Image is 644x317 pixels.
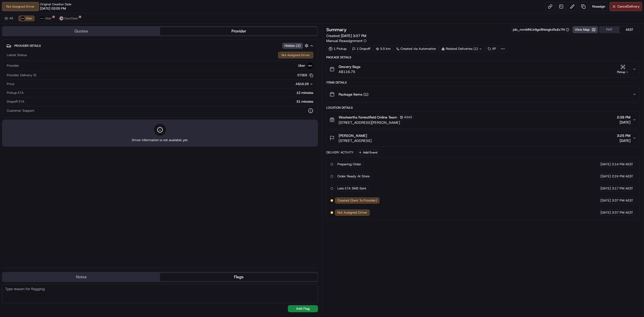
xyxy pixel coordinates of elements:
[7,99,24,104] span: Dropoff ETA
[337,162,361,167] span: Preparing Order
[600,174,611,179] span: [DATE]
[326,33,366,38] span: Created:
[160,273,317,281] button: Flags
[21,16,25,20] img: uber-new-logo.jpeg
[3,27,160,35] button: Quotes
[339,138,372,143] span: [STREET_ADDRESS]
[326,81,640,85] div: Items Details
[40,16,44,20] img: uber-new-logo.jpeg
[326,38,363,43] span: Manual Reassignment
[357,149,379,155] button: Add Event
[617,120,630,125] span: [DATE]
[7,91,24,95] span: Pickup ETA
[341,33,366,38] span: [DATE] 3:37 PM
[615,64,630,74] button: Pickup
[7,53,27,57] span: Latest Status
[326,38,367,43] button: Manual Reassignment
[59,16,63,20] img: doordash_logo_v2.png
[592,4,605,9] span: Reassign
[64,16,78,20] span: DoorDash
[7,108,34,113] span: Customer Support
[339,92,368,97] span: Package Items ( 1 )
[26,16,32,20] span: Uber
[486,45,498,52] div: XP
[610,2,642,11] button: CancelDelivery
[612,210,633,215] span: 3:37 PM AEST
[339,120,414,125] span: [STREET_ADDRESS][PERSON_NAME]
[57,15,80,21] button: DoorDash
[326,45,349,52] div: 1 Pickup
[350,45,373,52] div: 1 Dropoff
[45,16,52,20] span: Uber
[40,6,66,11] span: [DATE] 02:05 PM
[7,82,14,86] span: Price
[327,130,639,146] button: [PERSON_NAME][STREET_ADDRESS]3:25 PM[DATE]
[339,69,360,74] span: A$116.75
[297,73,313,77] button: 072E6
[326,27,347,32] h3: Summary
[326,106,640,110] div: Location Details
[612,162,633,167] span: 2:14 PM AEST
[6,42,314,50] button: Provider DetailsHidden (2)
[600,210,611,215] span: [DATE]
[600,198,611,203] span: [DATE]
[619,26,639,33] button: AEST
[14,44,41,48] span: Provider Details
[3,273,160,281] button: Notes
[26,99,313,104] div: 31 minutes
[374,45,393,52] div: 5.5 km
[269,82,313,86] button: A$16.28
[160,27,317,35] button: Provider
[339,64,360,69] span: Grocery Bags
[327,111,639,128] button: Woolworths Forrestfield Online Team4343[STREET_ADDRESS][PERSON_NAME]2:38 PM[DATE]
[617,138,630,143] span: [DATE]
[282,43,310,49] button: Hidden (2)
[7,73,36,77] span: Provider Delivery ID
[617,4,640,9] span: Cancel Delivery
[132,138,188,142] span: Driver information is not available yet.
[285,44,301,48] span: Hidden ( 2 )
[337,186,366,191] span: Late ETA SMS Sent
[404,115,412,119] span: 4343
[296,82,309,86] span: A$16.28
[326,150,354,154] div: Delivery Activity
[337,198,377,203] span: Created (Sent To Provider)
[339,133,367,138] span: [PERSON_NAME]
[7,63,19,68] span: Provider
[600,186,611,191] span: [DATE]
[38,15,54,21] button: Uber
[337,210,367,215] span: Not Assigned Driver
[26,91,313,95] div: 12 minutes
[615,70,630,74] div: Pickup
[18,15,35,21] button: Uber
[326,55,640,59] div: Package Details
[307,63,313,69] img: uber-new-logo.jpeg
[2,15,15,21] button: All
[339,115,397,120] span: Woolworths Forrestfield Online Team
[612,198,633,203] span: 3:37 PM AEST
[617,115,630,120] span: 2:38 PM
[599,26,619,33] button: PHT
[612,186,633,191] span: 3:17 PM AEST
[612,174,633,179] span: 2:24 PM AEST
[327,61,639,77] button: Grocery BagsA$116.75Pickup
[590,2,608,11] button: Reassign
[617,133,630,138] span: 3:25 PM
[40,2,71,6] span: Original Creation Date
[298,63,305,68] span: Uber
[439,45,485,52] div: Related Deliveries (1)
[288,305,318,312] button: Add Flag
[337,174,370,179] span: Order Ready At Store
[394,45,438,52] a: Created via Automation
[327,86,639,102] button: Package Items (1)
[600,162,611,167] span: [DATE]
[573,26,598,33] button: View Map
[513,27,569,32] button: job_mmMNLb9ge8Netgkd5uEz7N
